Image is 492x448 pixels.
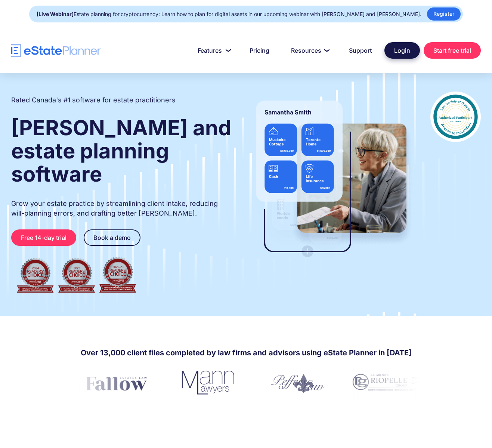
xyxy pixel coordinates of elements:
strong: [Live Webinar] [37,11,74,17]
a: Resources [282,43,336,58]
a: Support [340,43,381,58]
p: Grow your estate practice by streamlining client intake, reducing will-planning errors, and draft... [11,199,232,218]
a: Features [189,43,237,58]
img: estate planner showing wills to their clients, using eState Planner, a leading estate planning so... [247,92,415,267]
div: Estate planning for cryptocurrency: Learn how to plan for digital assets in our upcoming webinar ... [37,9,421,19]
strong: [PERSON_NAME] and estate planning software [11,115,231,187]
a: Book a demo [84,229,140,246]
a: Start free trial [424,42,481,59]
a: Register [427,7,461,21]
h4: Over 13,000 client files completed by law firms and advisors using eState Planner in [DATE] [81,347,412,358]
a: Login [384,42,420,59]
a: home [11,44,101,57]
a: Free 14-day trial [11,229,76,246]
a: Pricing [241,43,278,58]
h2: Rated Canada's #1 software for estate practitioners [11,95,176,105]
